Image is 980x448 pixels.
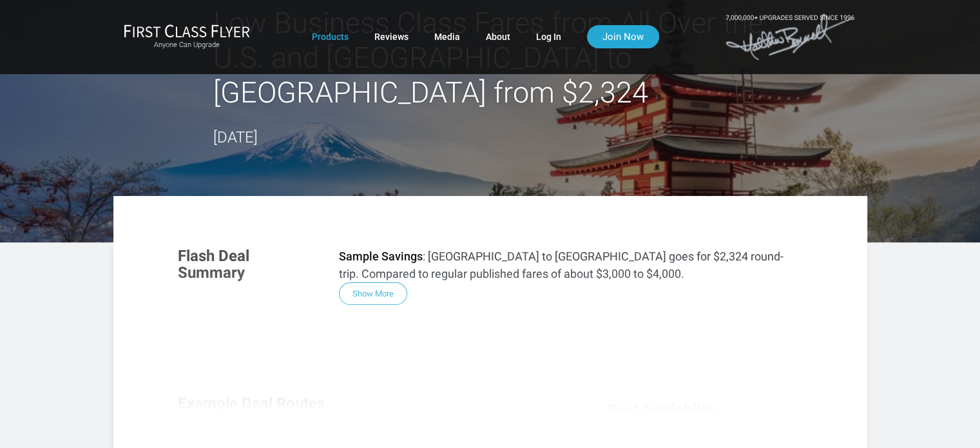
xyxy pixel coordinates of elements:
a: Products [312,25,349,48]
a: Media [434,25,460,48]
img: First Class Flyer [124,24,250,37]
h3: Flash Deal Summary [178,248,320,282]
time: [DATE] [213,128,258,146]
a: Join Now [587,25,659,48]
a: About [486,25,510,48]
a: Reviews [374,25,408,48]
p: : [GEOGRAPHIC_DATA] to [GEOGRAPHIC_DATA] goes for $2,324 round-trip. Compared to regular publishe... [339,248,803,282]
small: Anyone Can Upgrade [124,41,250,50]
a: First Class FlyerAnyone Can Upgrade [124,24,250,50]
a: Log In [536,25,561,48]
strong: Sample Savings [339,249,423,263]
